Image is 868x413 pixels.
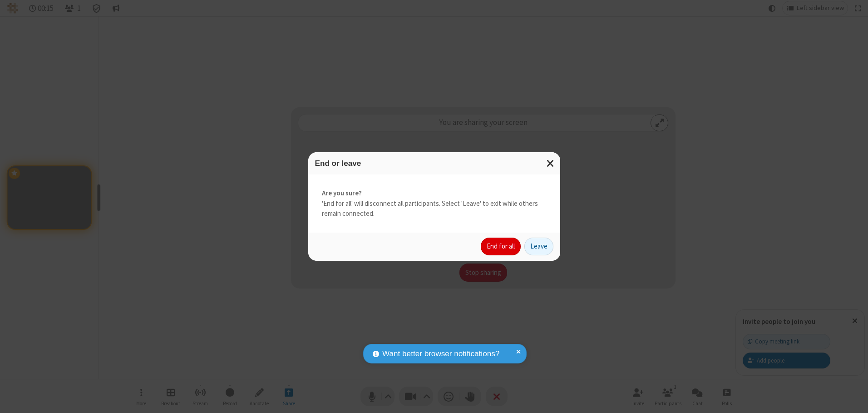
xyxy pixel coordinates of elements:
[308,174,560,233] div: 'End for all' will disconnect all participants. Select 'Leave' to exit while others remain connec...
[524,238,553,256] button: Leave
[322,188,547,199] strong: Are you sure?
[541,152,560,174] button: Close modal
[315,159,553,168] h3: End or leave
[382,348,499,360] span: Want better browser notifications?
[481,238,521,256] button: End for all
